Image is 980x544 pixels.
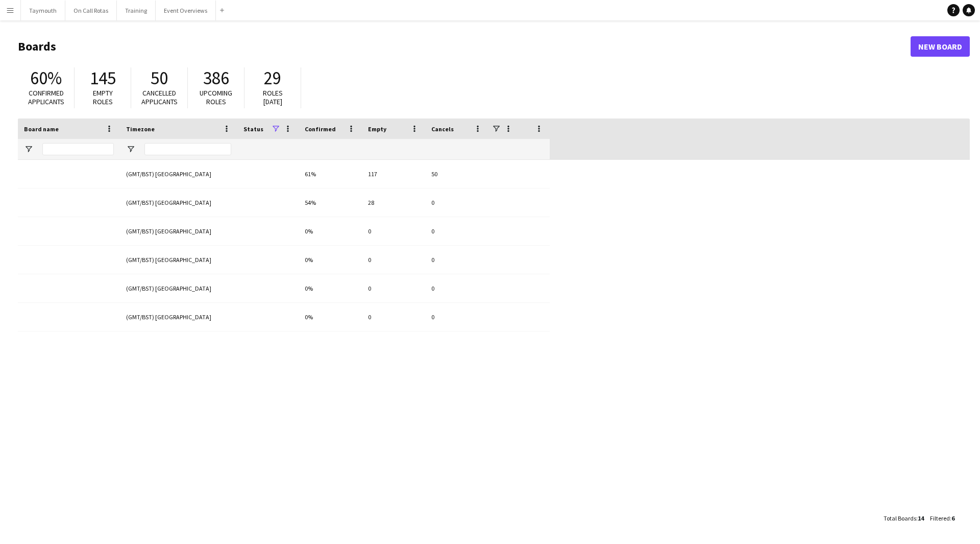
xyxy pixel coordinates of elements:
span: Confirmed applicants [28,88,64,106]
div: 50 [425,160,488,188]
span: Status [243,125,263,133]
div: : [884,508,924,528]
div: 0 [362,274,425,302]
div: 28 [362,188,425,217]
span: Filtered [930,514,950,522]
input: Timezone Filter Input [144,143,231,155]
div: (GMT/BST) [GEOGRAPHIC_DATA] [120,188,237,217]
span: 145 [90,67,116,89]
input: Board name Filter Input [42,143,114,155]
span: Total Boards [884,514,916,522]
div: 54% [299,188,362,217]
span: Cancelled applicants [141,88,178,106]
div: 0 [425,246,488,274]
div: (GMT/BST) [GEOGRAPHIC_DATA] [120,274,237,302]
button: Open Filter Menu [24,145,33,154]
span: 386 [203,67,229,89]
span: Roles [DATE] [263,88,283,106]
button: Training [117,1,156,20]
span: 6 [951,514,954,522]
div: 0% [299,274,362,302]
div: 0 [362,246,425,274]
button: Taymouth [21,1,65,20]
div: 61% [299,160,362,188]
div: 0% [299,217,362,245]
div: 0% [299,246,362,274]
div: 0 [425,303,488,331]
span: 29 [264,67,281,89]
div: (GMT/BST) [GEOGRAPHIC_DATA] [120,303,237,331]
span: 50 [151,67,168,89]
div: (GMT/BST) [GEOGRAPHIC_DATA] [120,217,237,245]
div: 0 [425,274,488,302]
span: Empty roles [93,88,113,106]
span: Board name [24,125,59,133]
div: 0 [425,217,488,245]
div: 0 [425,188,488,217]
div: 117 [362,160,425,188]
span: 60% [30,67,62,89]
button: Open Filter Menu [126,145,135,154]
h1: Boards [18,39,911,54]
div: (GMT/BST) [GEOGRAPHIC_DATA] [120,160,237,188]
span: Upcoming roles [200,88,232,106]
span: Cancels [431,125,454,133]
span: Confirmed [305,125,336,133]
div: : [930,508,954,528]
button: Event Overviews [156,1,216,20]
button: On Call Rotas [65,1,117,20]
div: 0% [299,303,362,331]
span: Empty [368,125,386,133]
div: 0 [362,303,425,331]
span: Timezone [126,125,155,133]
div: 0 [362,217,425,245]
div: (GMT/BST) [GEOGRAPHIC_DATA] [120,246,237,274]
span: 14 [918,514,924,522]
a: New Board [911,36,970,57]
